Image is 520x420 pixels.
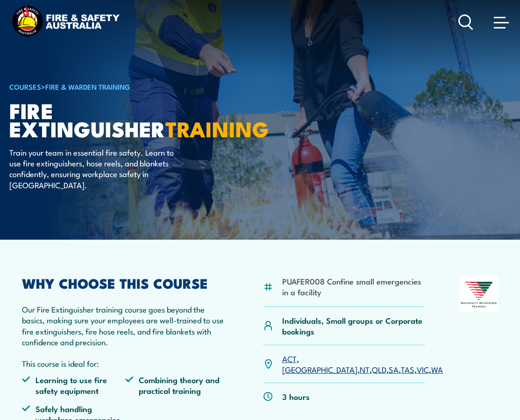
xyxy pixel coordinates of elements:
p: Train your team in essential fire safety. Learn to use fire extinguishers, hose reels, and blanke... [9,147,180,191]
p: , , , , , , , [282,353,443,375]
p: Our Fire Extinguisher training course goes beyond the basics, making sure your employees are well... [22,304,228,348]
p: This course is ideal for: [22,358,228,369]
a: NT [360,363,370,375]
a: TAS [401,363,414,375]
a: ACT [282,353,297,364]
a: VIC [417,363,429,375]
p: 3 hours [282,391,310,402]
li: PUAFER008 Confine small emergencies in a facility [282,276,426,298]
a: [GEOGRAPHIC_DATA] [282,363,357,375]
strong: TRAINING [165,112,269,144]
h1: Fire Extinguisher [9,101,240,137]
img: Nationally Recognised Training logo. [460,277,498,313]
h6: > [9,81,240,92]
a: QLD [372,363,386,375]
li: Learning to use fire safety equipment [22,374,125,396]
p: Individuals, Small groups or Corporate bookings [282,315,426,337]
li: Combining theory and practical training [125,374,228,396]
a: COURSES [9,81,41,92]
h2: WHY CHOOSE THIS COURSE [22,277,228,289]
a: Fire & Warden Training [45,81,130,92]
a: WA [431,363,443,375]
a: SA [389,363,399,375]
